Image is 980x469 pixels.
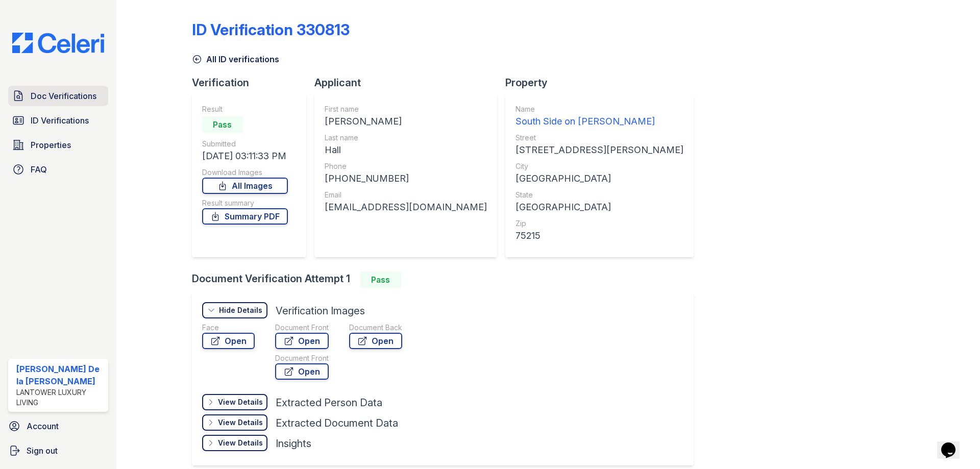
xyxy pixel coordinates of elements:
a: Open [275,333,329,349]
div: City [516,161,683,171]
div: Hide Details [219,305,262,315]
div: Pass [202,116,243,133]
span: ID Verifications [31,114,89,127]
a: Properties [8,135,108,155]
a: Sign out [4,440,112,461]
iframe: chat widget [937,428,970,459]
div: View Details [218,397,263,407]
div: Result summary [202,198,288,208]
a: Summary PDF [202,208,288,225]
img: CE_Logo_Blue-a8612792a0a2168367f1c8372b55b34899dd931a85d93a1a3d3e32e68fde9ad4.png [4,33,112,53]
div: [PHONE_NUMBER] [325,171,487,186]
div: Phone [325,161,487,171]
div: Verification Images [276,304,365,318]
div: Zip [516,218,683,229]
div: State [516,190,683,200]
div: [PERSON_NAME] De la [PERSON_NAME] [16,363,104,387]
span: Sign out [27,445,58,457]
div: Document Front [275,323,329,333]
div: Hall [325,143,487,157]
div: Pass [360,271,401,288]
div: Verification [192,76,314,90]
div: Email [325,190,487,200]
div: View Details [218,438,263,448]
div: Property [505,76,702,90]
a: Open [349,333,402,349]
div: Street [516,133,683,143]
div: Extracted Document Data [276,416,398,430]
div: [GEOGRAPHIC_DATA] [516,171,683,186]
div: Download Images [202,167,288,178]
a: Doc Verifications [8,86,108,106]
span: Account [27,420,59,432]
div: Submitted [202,139,288,149]
div: South Side on [PERSON_NAME] [516,114,683,129]
a: ID Verifications [8,110,108,131]
span: Doc Verifications [31,90,96,102]
div: First name [325,104,487,114]
a: FAQ [8,159,108,180]
div: Document Verification Attempt 1 [192,271,702,288]
div: Document Front [275,353,329,363]
a: All Images [202,178,288,194]
div: [STREET_ADDRESS][PERSON_NAME] [516,143,683,157]
a: Account [4,416,112,436]
div: Face [202,323,255,333]
a: Name South Side on [PERSON_NAME] [516,104,683,129]
div: Insights [276,436,311,451]
div: Name [516,104,683,114]
div: Lantower Luxury Living [16,387,104,408]
a: Open [202,333,255,349]
span: Properties [31,139,71,151]
a: Open [275,363,329,380]
div: Last name [325,133,487,143]
div: ID Verification 330813 [192,20,350,39]
div: Extracted Person Data [276,396,382,410]
div: Result [202,104,288,114]
div: [GEOGRAPHIC_DATA] [516,200,683,214]
div: 75215 [516,229,683,243]
div: [DATE] 03:11:33 PM [202,149,288,163]
div: Document Back [349,323,402,333]
span: FAQ [31,163,47,176]
div: [PERSON_NAME] [325,114,487,129]
div: Applicant [314,76,505,90]
div: View Details [218,417,263,428]
div: [EMAIL_ADDRESS][DOMAIN_NAME] [325,200,487,214]
a: All ID verifications [192,53,279,65]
